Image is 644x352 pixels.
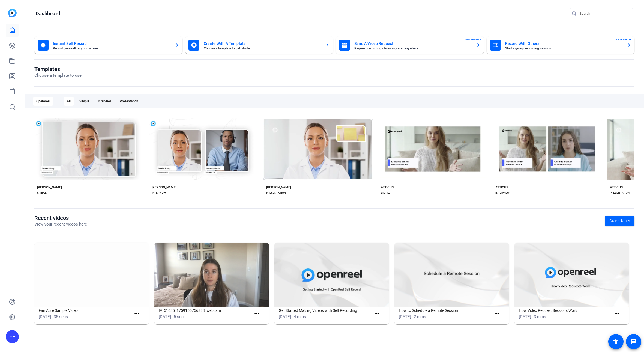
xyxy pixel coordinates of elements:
[505,47,623,50] mat-card-subtitle: Start a group recording session
[133,310,140,317] mat-icon: more_horiz
[519,307,611,314] h1: How Video Request Sessions Work
[279,314,291,319] span: [DATE]
[266,185,291,190] div: [PERSON_NAME]
[336,36,484,54] button: Send A Video RequestRequest recordings from anyone, anywhereENTERPRISE
[580,10,629,17] input: Search
[54,314,68,319] span: 35 secs
[609,218,630,224] span: Go to library
[613,310,620,317] mat-icon: more_horiz
[204,40,321,47] mat-card-title: Create With A Template
[605,216,634,226] a: Go to library
[174,314,186,319] span: 5 secs
[34,221,87,227] p: View your recent videos here
[253,310,260,317] mat-icon: more_horiz
[354,47,472,50] mat-card-subtitle: Request recordings from anyone, anywhere
[152,185,176,190] div: [PERSON_NAME]
[487,36,635,54] button: Record With OthersStart a group recording sessionENTERPRISE
[34,72,82,79] p: Choose a template to use
[76,97,92,106] div: Simple
[266,191,286,195] div: PRESENTATION
[154,243,269,307] img: IV_51635_1759155756393_webcam
[34,66,82,72] h1: Templates
[630,338,637,345] mat-icon: message
[95,97,114,106] div: Interview
[465,37,481,42] span: ENTERPRISE
[610,191,630,195] div: PRESENTATION
[519,314,531,319] span: [DATE]
[381,191,390,195] div: SIMPLE
[36,10,60,17] h1: Dashboard
[34,36,182,54] button: Instant Self RecordRecord yourself or your screen
[185,36,333,54] button: Create With A TemplateChoose a template to get started
[399,314,411,319] span: [DATE]
[34,243,149,307] img: Fair Aisle Sample Video
[6,330,19,343] div: EF
[64,97,74,106] div: All
[354,40,472,47] mat-card-title: Send A Video Request
[159,314,171,319] span: [DATE]
[616,37,632,42] span: ENTERPRISE
[8,9,17,17] img: blue-gradient.svg
[414,314,426,319] span: 2 mins
[514,243,629,307] img: How Video Request Sessions Work
[373,310,380,317] mat-icon: more_horiz
[495,191,510,195] div: INTERVIEW
[279,307,371,314] h1: Get Started Making Videos with Self Recording
[613,338,619,345] mat-icon: accessibility
[534,314,546,319] span: 3 mins
[152,191,166,195] div: INTERVIEW
[33,97,53,106] div: OpenReel
[495,185,508,190] div: ATTICUS
[53,47,170,50] mat-card-subtitle: Record yourself or your screen
[159,307,251,314] h1: IV_51635_1759155756393_webcam
[610,185,623,190] div: ATTICUS
[37,185,62,190] div: [PERSON_NAME]
[39,307,131,314] h1: Fair Aisle Sample Video
[204,47,321,50] mat-card-subtitle: Choose a template to get started
[399,307,491,314] h1: How to Schedule a Remote Session
[505,40,623,47] mat-card-title: Record With Others
[39,314,51,319] span: [DATE]
[381,185,394,190] div: ATTICUS
[116,97,142,106] div: Presentation
[37,191,47,195] div: SIMPLE
[394,243,509,307] img: How to Schedule a Remote Session
[34,215,87,221] h1: Recent videos
[294,314,306,319] span: 4 mins
[493,310,500,317] mat-icon: more_horiz
[274,243,389,307] img: Get Started Making Videos with Self Recording
[53,40,170,47] mat-card-title: Instant Self Record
